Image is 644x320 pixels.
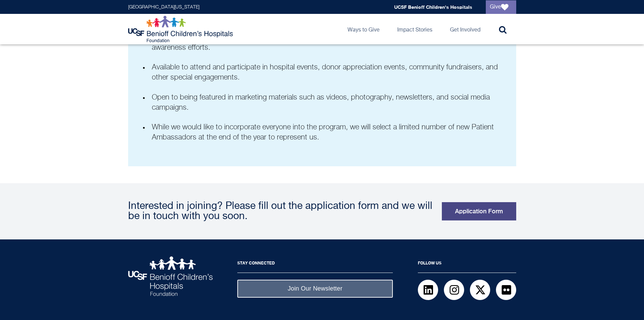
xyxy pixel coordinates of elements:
p: Open to being featured in marketing materials such as videos, photography, newsletters, and socia... [152,92,506,113]
a: Give [486,0,516,14]
img: UCSF Benioff Children's Hospitals [128,256,213,296]
a: UCSF Benioff Children's Hospitals [394,4,472,10]
h2: Follow Us [418,256,516,273]
h2: Stay Connected [237,256,393,273]
p: While we would like to incorporate everyone into the program, we will select a limited number of ... [152,122,506,143]
a: Ways to Give [342,14,385,44]
a: [GEOGRAPHIC_DATA][US_STATE] [128,5,199,9]
div: Interested in joining? Please fill out the application form and we will be in touch with you soon. [128,201,435,221]
a: Get Involved [445,14,486,44]
a: Application Form [442,202,516,220]
p: Available to attend and participate in hospital events, donor appreciation events, community fund... [152,62,506,83]
a: Impact Stories [392,14,438,44]
img: Logo for UCSF Benioff Children's Hospitals Foundation [128,16,235,43]
a: Join Our Newsletter [237,280,393,298]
